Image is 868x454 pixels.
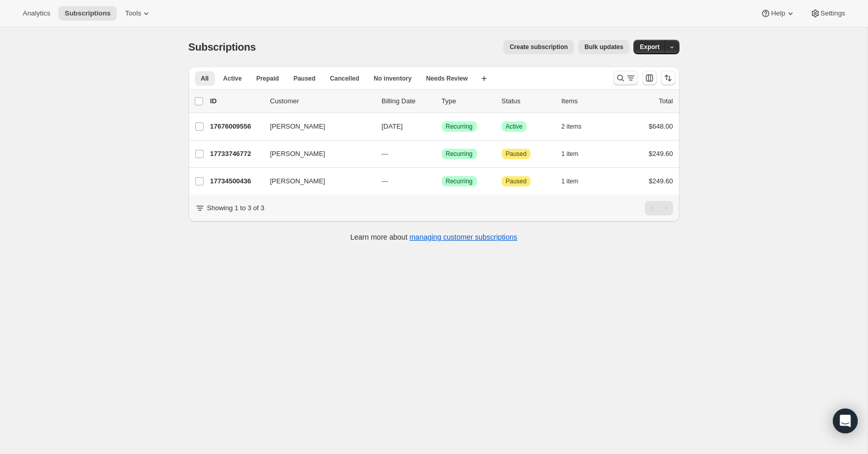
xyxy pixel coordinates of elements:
[350,232,517,242] p: Learn more about
[330,74,360,83] span: Cancelled
[264,173,367,190] button: [PERSON_NAME]
[382,150,389,158] span: ---
[382,96,433,106] p: Billing Date
[210,174,673,189] div: 17734500436[PERSON_NAME]---SuccessRecurringAttentionPaused1 item$249.60
[264,146,367,162] button: [PERSON_NAME]
[426,74,468,83] span: Needs Review
[771,9,785,18] span: Help
[649,177,673,185] span: $249.60
[382,122,403,130] span: [DATE]
[270,121,326,132] span: [PERSON_NAME]
[502,96,553,106] p: Status
[562,122,582,131] span: 2 items
[476,71,492,86] button: Create new view
[645,201,673,215] nav: Pagination
[584,43,623,51] span: Bulk updates
[446,150,473,158] span: Recurring
[65,9,111,18] span: Subscriptions
[189,41,256,53] span: Subscriptions
[649,150,673,158] span: $249.60
[562,177,579,185] span: 1 item
[506,177,527,185] span: Paused
[503,40,574,54] button: Create subscription
[256,74,279,83] span: Prepaid
[833,409,858,433] div: Open Intercom Messenger
[374,74,411,83] span: No inventory
[210,119,673,134] div: 17676009556[PERSON_NAME][DATE]SuccessRecurringSuccessActive2 items$648.00
[223,74,242,83] span: Active
[613,71,638,85] button: Search and filter results
[506,150,527,158] span: Paused
[562,174,590,189] button: 1 item
[578,40,629,54] button: Bulk updates
[659,96,673,106] p: Total
[58,6,117,21] button: Subscriptions
[562,150,579,158] span: 1 item
[207,203,265,213] p: Showing 1 to 3 of 3
[382,177,389,185] span: ---
[270,176,326,186] span: [PERSON_NAME]
[293,74,316,83] span: Paused
[633,40,665,54] button: Export
[442,96,493,106] div: Type
[270,149,326,159] span: [PERSON_NAME]
[210,149,262,159] p: 17733746772
[210,147,673,161] div: 17733746772[PERSON_NAME]---SuccessRecurringAttentionPaused1 item$249.60
[562,119,593,134] button: 2 items
[409,233,517,241] a: managing customer subscriptions
[640,43,659,51] span: Export
[210,121,262,132] p: 17676009556
[820,9,845,18] span: Settings
[201,74,209,83] span: All
[119,6,158,21] button: Tools
[661,71,675,85] button: Sort the results
[506,122,523,131] span: Active
[642,71,657,85] button: Customize table column order and visibility
[210,96,262,106] p: ID
[509,43,568,51] span: Create subscription
[264,118,367,135] button: [PERSON_NAME]
[210,96,673,106] div: IDCustomerBilling DateTypeStatusItemsTotal
[125,9,141,18] span: Tools
[17,6,56,21] button: Analytics
[562,96,613,106] div: Items
[446,122,473,131] span: Recurring
[446,177,473,185] span: Recurring
[649,122,673,130] span: $648.00
[754,6,801,21] button: Help
[270,96,374,106] p: Customer
[23,9,50,18] span: Analytics
[804,6,851,21] button: Settings
[210,176,262,186] p: 17734500436
[562,147,590,161] button: 1 item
